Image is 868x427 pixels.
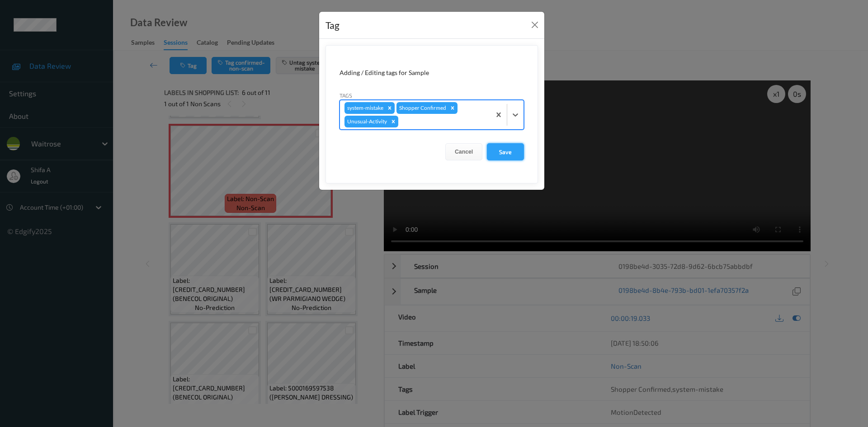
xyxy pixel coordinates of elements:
[396,102,448,114] div: Shopper Confirmed
[388,116,398,127] div: Remove Unusual-Activity
[445,143,482,160] button: Cancel
[340,68,524,77] div: Adding / Editing tags for Sample
[340,91,352,99] label: Tags
[528,19,541,31] button: Close
[487,143,524,160] button: Save
[344,102,385,114] div: system-mistake
[344,116,388,127] div: Unusual-Activity
[385,102,395,114] div: Remove system-mistake
[325,18,340,33] div: Tag
[448,102,458,114] div: Remove Shopper Confirmed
